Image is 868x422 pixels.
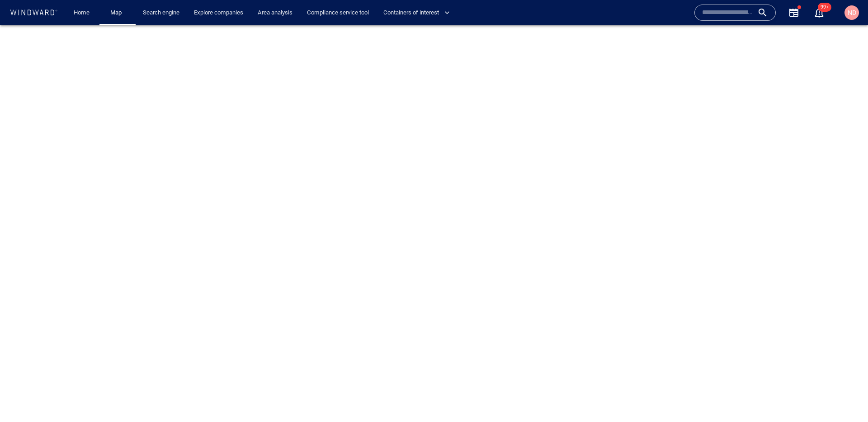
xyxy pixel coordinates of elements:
[380,5,458,21] button: Containers of interest
[67,5,96,21] button: Home
[383,8,450,18] span: Containers of interest
[70,5,93,21] a: Home
[103,5,132,21] button: Map
[848,9,856,16] span: ND
[818,3,831,12] span: 99+
[139,5,183,21] a: Search engine
[107,5,128,21] a: Map
[303,5,373,21] a: Compliance service tool
[814,7,825,18] div: Notification center
[190,5,247,21] a: Explore companies
[254,5,296,21] a: Area analysis
[830,381,861,415] iframe: Chat
[812,5,826,20] a: 99+
[843,4,861,22] button: ND
[814,7,825,18] button: 99+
